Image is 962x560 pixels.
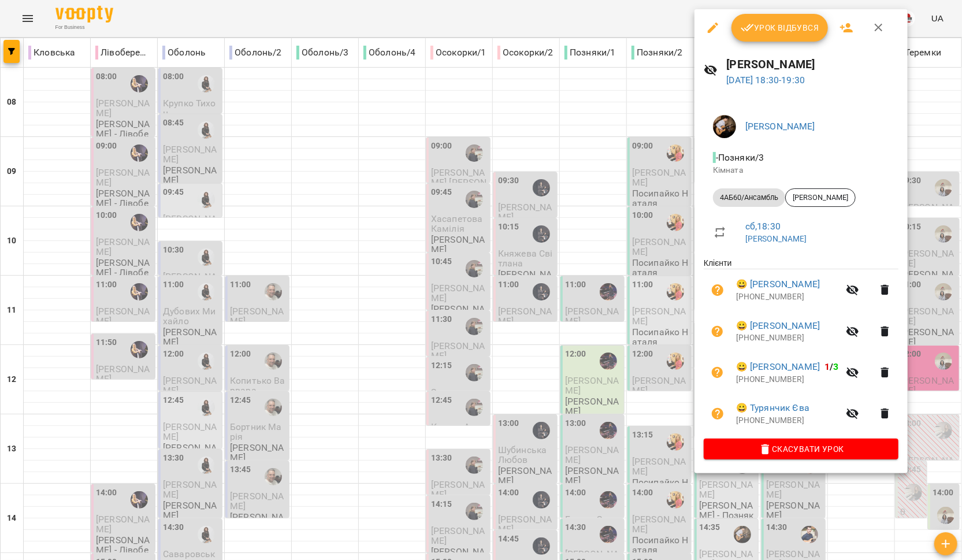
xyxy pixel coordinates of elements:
button: Візит ще не сплачено. Додати оплату? [704,359,731,387]
button: Візит ще не сплачено. Додати оплату? [704,276,731,304]
a: 😀 Турянчик Єва [736,401,809,415]
p: [PHONE_NUMBER] [736,415,839,427]
span: 4АБ60/Ансамбль [713,192,785,203]
a: [DATE] 18:30-19:30 [727,75,805,86]
a: [PERSON_NAME] [745,121,815,132]
span: Скасувати Урок [713,442,889,456]
a: 😀 [PERSON_NAME] [736,277,820,291]
img: fda2f0eb3ca6540f3b2ae8d2fbf4dedb.jpg [713,115,736,138]
p: [PHONE_NUMBER] [736,291,839,303]
span: [PERSON_NAME] [786,192,855,203]
a: 😀 [PERSON_NAME] [736,360,820,374]
a: сб , 18:30 [745,221,781,232]
div: [PERSON_NAME] [785,188,856,207]
b: / [824,361,838,372]
p: Кімната [713,165,889,176]
span: 3 [834,361,839,372]
button: Візит ще не сплачено. Додати оплату? [704,400,731,428]
span: 1 [824,361,830,372]
button: Урок відбувся [731,14,829,42]
a: [PERSON_NAME] [745,234,807,243]
span: - Позняки/3 [713,152,767,163]
button: Скасувати Урок [704,439,898,459]
p: [PHONE_NUMBER] [736,332,839,344]
h6: [PERSON_NAME] [727,55,899,73]
p: [PHONE_NUMBER] [736,374,839,385]
button: Візит ще не сплачено. Додати оплату? [704,318,731,346]
ul: Клієнти [704,257,898,439]
a: 😀 [PERSON_NAME] [736,319,820,333]
span: Урок відбувся [741,21,819,35]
